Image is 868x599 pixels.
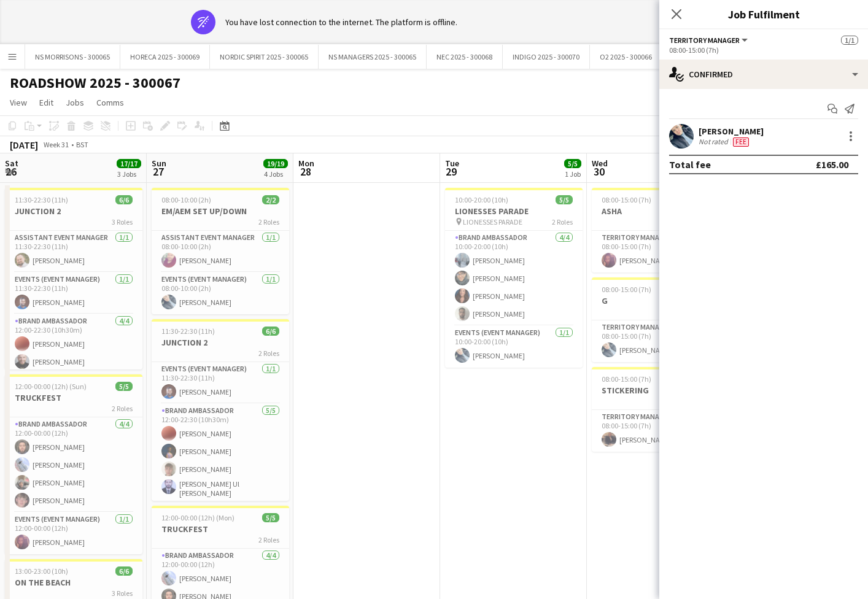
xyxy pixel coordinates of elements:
span: 12:00-00:00 (12h) (Mon) [161,513,234,522]
h3: TRUCKFEST [5,392,142,403]
app-card-role: Events (Event Manager)1/108:00-10:00 (2h)[PERSON_NAME] [152,272,289,314]
span: 26 [3,164,18,179]
span: 2/2 [262,195,279,204]
div: Total fee [669,158,711,171]
app-card-role: Brand Ambassador4/412:00-00:00 (12h)[PERSON_NAME][PERSON_NAME][PERSON_NAME][PERSON_NAME] [5,417,142,512]
span: 08:00-15:00 (7h) [602,374,651,384]
a: Comms [91,95,129,110]
span: Sat [5,158,18,169]
app-card-role: Territory Manager1/108:00-15:00 (7h)[PERSON_NAME] [592,320,729,362]
span: 13:00-23:00 (10h) [15,566,68,576]
h3: G [592,295,729,306]
span: 08:00-10:00 (2h) [161,195,211,204]
app-card-role: Events (Event Manager)1/110:00-20:00 (10h)[PERSON_NAME] [445,326,583,368]
app-job-card: 08:00-15:00 (7h)1/1STICKERING1 RoleTerritory Manager1/108:00-15:00 (7h)[PERSON_NAME] [592,367,729,452]
h3: JUNCTION 2 [5,206,142,217]
span: Edit [39,97,53,108]
div: 08:00-15:00 (7h) [669,45,858,55]
span: 1/1 [841,36,858,45]
app-job-card: 08:00-10:00 (2h)2/2EM/AEM SET UP/DOWN2 RolesAssistant Event Manager1/108:00-10:00 (2h)[PERSON_NAM... [152,188,289,314]
div: Confirmed [659,60,868,89]
button: HORECA 2025 - 300069 [120,45,210,69]
button: Territory Manager [669,36,750,45]
span: 29 [443,164,459,179]
app-card-role: Brand Ambassador4/410:00-20:00 (10h)[PERSON_NAME][PERSON_NAME][PERSON_NAME][PERSON_NAME] [445,231,583,326]
span: Wed [592,158,608,169]
span: Territory Manager [669,36,740,45]
button: NEC 2025 - 300068 [427,45,503,69]
div: You have lost connection to the internet. The platform is offline. [225,17,457,28]
span: Sun [152,158,166,169]
span: 5/5 [115,382,133,391]
span: 28 [296,164,314,179]
div: £165.00 [816,158,848,171]
span: 11:30-22:30 (11h) [15,195,68,204]
a: Jobs [61,95,89,110]
div: 3 Jobs [117,169,141,179]
app-card-role: Territory Manager1/108:00-15:00 (7h)[PERSON_NAME] [592,410,729,452]
h3: ON THE BEACH [5,577,142,588]
span: 2 Roles [258,349,279,358]
span: Comms [96,97,124,108]
span: Week 31 [41,140,71,149]
app-job-card: 11:30-22:30 (11h)6/6JUNCTION 22 RolesEvents (Event Manager)1/111:30-22:30 (11h)[PERSON_NAME]Brand... [152,319,289,501]
a: View [5,95,32,110]
span: 6/6 [262,327,279,336]
button: INDIGO 2025 - 300070 [503,45,590,69]
app-card-role: Events (Event Manager)1/111:30-22:30 (11h)[PERSON_NAME] [152,362,289,404]
h3: ASHA [592,206,729,217]
h3: STICKERING [592,385,729,396]
span: LIONESSES PARADE [463,217,522,226]
h3: LIONESSES PARADE [445,206,583,217]
app-card-role: Brand Ambassador4/412:00-22:30 (10h30m)[PERSON_NAME][PERSON_NAME] [5,314,142,409]
span: Mon [298,158,314,169]
div: 1 Job [565,169,581,179]
span: 5/5 [262,513,279,522]
h1: ROADSHOW 2025 - 300067 [10,74,180,92]
span: 3 Roles [112,589,133,598]
h3: Job Fulfilment [659,6,868,22]
app-job-card: 10:00-20:00 (10h)5/5LIONESSES PARADE LIONESSES PARADE2 RolesBrand Ambassador4/410:00-20:00 (10h)[... [445,188,583,368]
app-job-card: 08:00-15:00 (7h)1/1ASHA1 RoleTerritory Manager1/108:00-15:00 (7h)[PERSON_NAME] [592,188,729,272]
span: 27 [150,164,166,179]
span: 2 Roles [258,535,279,544]
span: Fee [733,137,749,147]
span: 19/19 [263,159,288,168]
span: 3 Roles [112,217,133,226]
app-job-card: 12:00-00:00 (12h) (Sun)5/5TRUCKFEST2 RolesBrand Ambassador4/412:00-00:00 (12h)[PERSON_NAME][PERSO... [5,374,142,554]
app-card-role: Assistant Event Manager1/108:00-10:00 (2h)[PERSON_NAME] [152,231,289,272]
button: NS MORRISONS - 300065 [25,45,120,69]
app-card-role: Territory Manager1/108:00-15:00 (7h)[PERSON_NAME] [592,231,729,272]
div: 4 Jobs [264,169,287,179]
app-card-role: Events (Event Manager)1/111:30-22:30 (11h)[PERSON_NAME] [5,272,142,314]
span: 2 Roles [552,217,573,226]
span: 12:00-00:00 (12h) (Sun) [15,382,87,391]
button: NS MANAGERS 2025 - 300065 [319,45,427,69]
app-card-role: Assistant Event Manager1/111:30-22:30 (11h)[PERSON_NAME] [5,231,142,272]
span: 6/6 [115,195,133,204]
a: Edit [34,95,58,110]
h3: EM/AEM SET UP/DOWN [152,206,289,217]
app-job-card: 08:00-15:00 (7h)1/1G1 RoleTerritory Manager1/108:00-15:00 (7h)[PERSON_NAME] [592,277,729,362]
span: 30 [590,164,608,179]
span: 17/17 [117,159,141,168]
span: 08:00-15:00 (7h) [602,285,651,294]
div: Crew has different fees then in role [730,137,751,147]
span: 11:30-22:30 (11h) [161,327,215,336]
div: 11:30-22:30 (11h)6/6JUNCTION 23 RolesAssistant Event Manager1/111:30-22:30 (11h)[PERSON_NAME]Even... [5,188,142,369]
div: [PERSON_NAME] [699,126,764,137]
app-card-role: Brand Ambassador5/512:00-22:30 (10h30m)[PERSON_NAME][PERSON_NAME][PERSON_NAME][PERSON_NAME] Ul [P... [152,404,289,520]
span: Jobs [66,97,84,108]
app-card-role: Events (Event Manager)1/112:00-00:00 (12h)[PERSON_NAME] [5,512,142,554]
span: Tue [445,158,459,169]
h3: JUNCTION 2 [152,337,289,348]
span: 5/5 [564,159,581,168]
span: 10:00-20:00 (10h) [455,195,508,204]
